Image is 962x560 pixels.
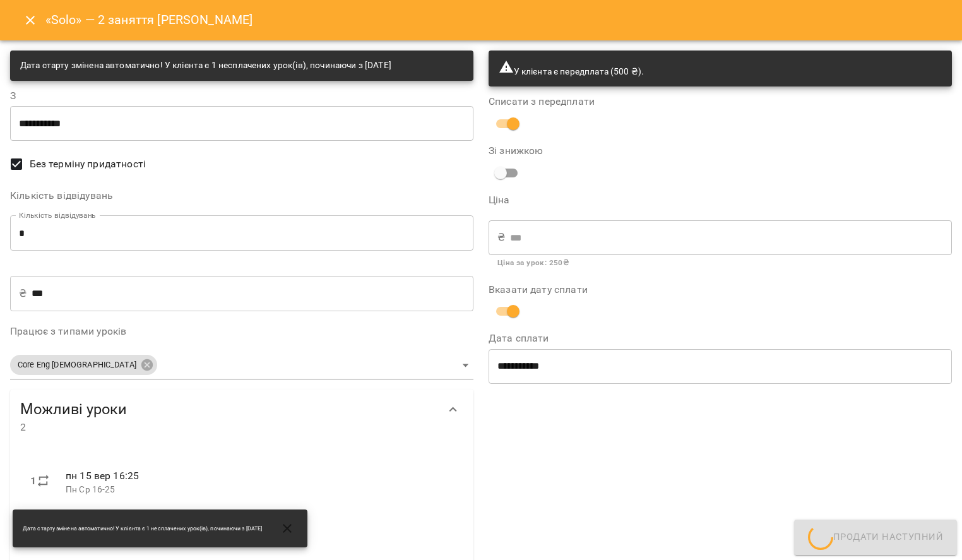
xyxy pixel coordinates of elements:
[10,351,473,379] div: Core Eng [DEMOGRAPHIC_DATA]
[45,10,253,30] h6: «Solo» — 2 заняття [PERSON_NAME]
[10,326,473,337] label: Працює з типами уроків
[489,97,952,107] label: Списати з передплати
[66,470,139,482] span: пн 15 вер 16:25
[499,66,644,76] span: У клієнта є передплата (500 ₴).
[23,525,262,533] span: Дата старту змінена автоматично! У клієнта є 1 несплачених урок(ів), починаючи з [DATE]
[10,355,157,375] div: Core Eng [DEMOGRAPHIC_DATA]
[66,484,453,496] p: Пн Ср 16-25
[20,420,438,435] span: 2
[20,54,391,77] div: Дата старту змінена автоматично! У клієнта є 1 несплачених урок(ів), починаючи з [DATE]
[489,195,952,205] label: Ціна
[489,146,643,156] label: Зі знижкою
[10,359,144,371] span: Core Eng [DEMOGRAPHIC_DATA]
[438,395,468,425] button: Show more
[10,191,473,201] label: Кількість відвідувань
[15,5,45,35] button: Close
[10,91,473,101] label: З
[497,258,569,267] b: Ціна за урок : 250 ₴
[19,286,27,301] p: ₴
[489,333,952,343] label: Дата сплати
[489,285,952,295] label: Вказати дату сплати
[497,230,505,245] p: ₴
[20,400,438,419] span: Можливі уроки
[30,157,146,172] span: Без терміну придатності
[30,474,36,489] label: 1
